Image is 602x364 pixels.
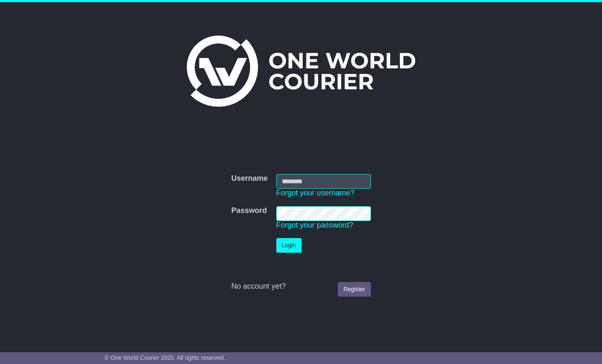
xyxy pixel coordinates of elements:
[231,174,268,183] label: Username
[231,282,370,291] div: No account yet?
[276,238,301,253] button: Login
[231,206,267,215] label: Password
[276,189,355,197] a: Forgot your username?
[187,36,415,107] img: One World
[276,221,353,229] a: Forgot your password?
[105,354,226,361] span: © One World Courier 2025. All rights reserved.
[338,282,370,297] a: Register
